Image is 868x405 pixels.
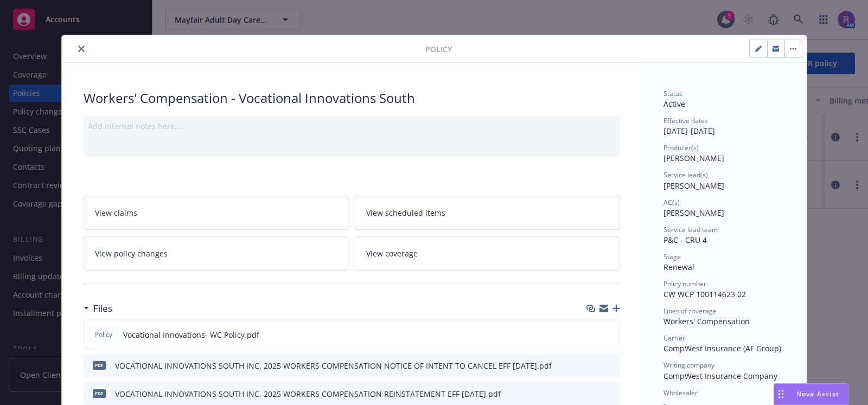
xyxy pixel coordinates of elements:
button: preview file [606,360,616,371]
span: pdf [93,389,106,397]
span: CW WCP 100114623 02 [663,289,746,299]
span: View scheduled items [366,207,445,218]
button: close [75,42,88,55]
h3: Files [93,301,112,316]
span: Renewal [663,262,694,272]
div: VOCATIONAL INNOVATIONS SOUTH INC, 2025 WORKERS COMPENSATION NOTICE OF INTENT TO CANCEL EFF [DATE]... [115,360,552,371]
span: Policy number [663,279,706,288]
span: Producer(s) [663,143,699,152]
div: Drag to move [774,384,788,404]
a: View scheduled items [355,196,620,230]
a: View policy changes [84,236,349,271]
span: Effective dates [663,116,708,125]
span: Writing company [663,361,714,370]
button: download file [589,388,597,400]
a: View coverage [355,236,620,271]
span: Service lead team [663,225,718,234]
a: View claims [84,196,349,230]
span: CompWest Insurance (AF Group) [663,343,781,353]
button: download file [588,329,597,340]
button: download file [589,360,597,371]
button: preview file [606,388,616,400]
span: Carrier [663,333,685,343]
span: [PERSON_NAME] [663,181,724,191]
span: Policy [93,330,114,339]
span: Status [663,89,682,98]
span: CompWest Insurance Company [663,371,777,381]
span: Active [663,99,685,109]
span: Vocational Innovations- WC Policy.pdf [123,329,259,340]
div: VOCATIONAL INNOVATIONS SOUTH INC, 2025 WORKERS COMPENSATION REINSTATEMENT EFF [DATE].pdf [115,388,501,400]
span: View claims [95,207,137,218]
button: Nova Assist [774,383,848,405]
div: Add internal notes here... [88,120,616,132]
span: [PERSON_NAME] [663,153,724,163]
span: P&C - CRU 4 [663,235,707,245]
span: Wholesaler [663,388,698,397]
div: [DATE] - [DATE] [663,116,785,137]
span: Stage [663,252,681,261]
span: Workers' Compensation [663,316,750,326]
div: Files [84,301,112,316]
span: View coverage [366,248,418,259]
span: pdf [93,361,106,369]
span: [PERSON_NAME] [663,208,724,218]
span: Policy [425,43,452,55]
span: AC(s) [663,198,680,207]
span: Lines of coverage [663,306,717,316]
button: preview file [605,329,615,340]
span: Nova Assist [796,389,839,398]
div: Workers' Compensation - Vocational Innovations South [84,89,620,107]
span: Service lead(s) [663,170,708,179]
span: View policy changes [95,248,168,259]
